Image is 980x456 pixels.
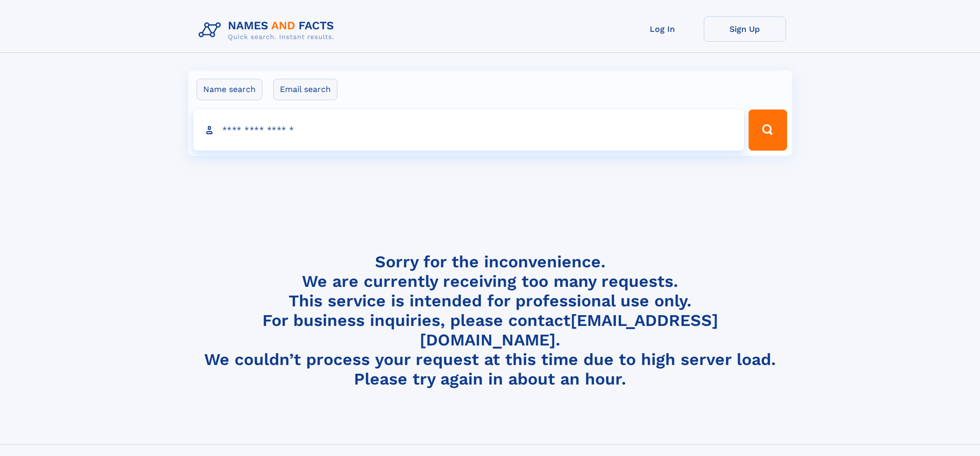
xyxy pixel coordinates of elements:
[621,16,704,42] a: Log In
[194,16,343,44] img: Logo Names and Facts
[194,252,786,389] h4: Sorry for the inconvenience. We are currently receiving too many requests. This service is intend...
[273,79,337,100] label: Email search
[749,110,787,151] button: Search Button
[704,16,786,42] a: Sign Up
[193,110,744,151] input: search input
[420,311,718,350] a: [EMAIL_ADDRESS][DOMAIN_NAME]
[197,79,262,100] label: Name search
